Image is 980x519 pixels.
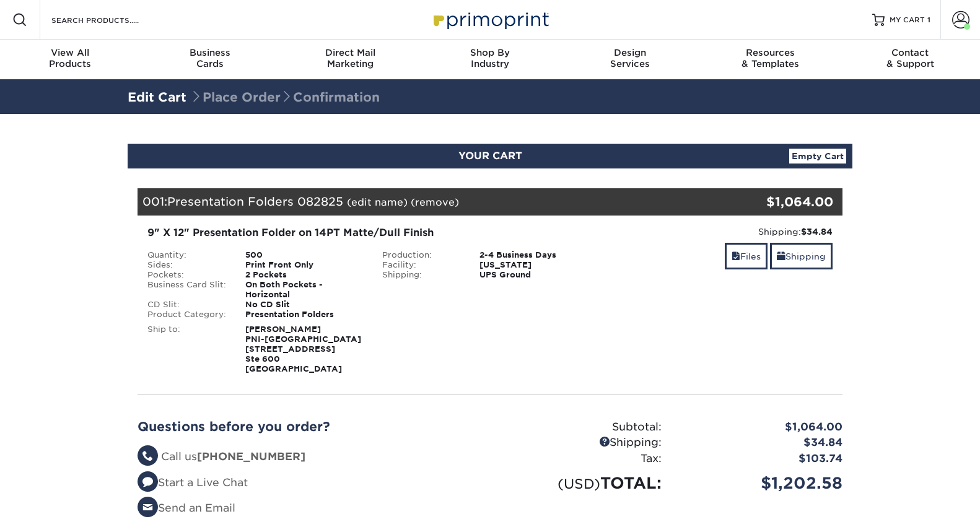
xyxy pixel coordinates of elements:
[236,270,373,280] div: 2 Pockets
[700,40,840,79] a: Resources& Templates
[725,243,768,269] a: Files
[347,196,408,208] a: (edit name)
[197,450,305,463] strong: [PHONE_NUMBER]
[138,280,236,300] div: Business Card Slit:
[138,502,235,514] a: Send an Email
[373,260,471,270] div: Facility:
[236,260,373,270] div: Print Front Only
[50,12,171,27] input: SEARCH PRODUCTS.....
[458,150,522,162] span: YOUR CART
[411,196,459,208] a: (remove)
[671,451,852,467] div: $103.74
[140,47,280,69] div: Cards
[732,251,740,261] span: files
[560,47,700,69] div: Services
[236,300,373,310] div: No CD Slit
[927,15,930,24] span: 1
[671,435,852,451] div: $34.84
[138,449,481,465] li: Call us
[470,260,607,270] div: [US_STATE]
[138,310,236,320] div: Product Category:
[236,250,373,260] div: 500
[470,270,607,280] div: UPS Ground
[147,225,598,240] div: 9" X 12" Presentation Folder on 14PT Matte/Dull Finish
[420,47,560,58] span: Shop By
[840,40,980,79] a: Contact& Support
[470,250,607,260] div: 2-4 Business Days
[671,419,852,435] div: $1,064.00
[671,471,852,495] div: $1,202.58
[890,15,925,25] span: MY CART
[490,471,671,495] div: TOTAL:
[236,310,373,320] div: Presentation Folders
[789,149,846,164] a: Empty Cart
[560,47,700,58] span: Design
[560,40,700,79] a: DesignServices
[280,47,420,58] span: Direct Mail
[777,251,785,261] span: shipping
[428,6,552,33] img: Primoprint
[245,325,361,373] strong: [PERSON_NAME] PNI-[GEOGRAPHIC_DATA] [STREET_ADDRESS] Ste 600 [GEOGRAPHIC_DATA]
[490,451,671,467] div: Tax:
[138,476,248,489] a: Start a Live Chat
[128,90,186,105] a: Edit Cart
[138,250,236,260] div: Quantity:
[138,260,236,270] div: Sides:
[840,47,980,58] span: Contact
[725,193,833,211] div: $1,064.00
[280,47,420,69] div: Marketing
[140,40,280,79] a: BusinessCards
[138,270,236,280] div: Pockets:
[700,47,840,69] div: & Templates
[190,90,380,105] span: Place Order Confirmation
[420,47,560,69] div: Industry
[558,476,600,492] small: (USD)
[373,250,471,260] div: Production:
[770,243,833,269] a: Shipping
[801,227,833,237] strong: $34.84
[138,419,481,434] h2: Questions before you order?
[616,225,833,238] div: Shipping:
[138,188,725,216] div: 001:
[167,194,343,208] span: Presentation Folders 082825
[420,40,560,79] a: Shop ByIndustry
[840,47,980,69] div: & Support
[140,47,280,58] span: Business
[138,300,236,310] div: CD Slit:
[138,325,236,374] div: Ship to:
[236,280,373,300] div: On Both Pockets - Horizontal
[700,47,840,58] span: Resources
[490,435,671,451] div: Shipping:
[280,40,420,79] a: Direct MailMarketing
[373,270,471,280] div: Shipping:
[490,419,671,435] div: Subtotal:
